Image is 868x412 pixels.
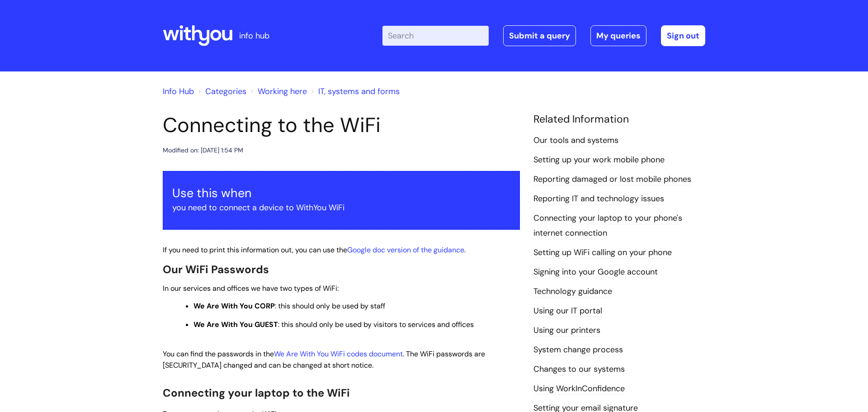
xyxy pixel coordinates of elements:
a: Changes to our systems [533,364,625,375]
span: Our WiFi Passwords [163,262,269,276]
p: info hub [239,28,269,43]
a: Reporting damaged or lost mobile phones [533,174,691,185]
a: Using our IT portal [533,305,602,317]
a: System change process [533,344,623,356]
span: If you need to print this information out, you can use the . [163,245,466,255]
li: IT, systems and forms [309,84,400,99]
li: Solution home [196,84,246,99]
a: Using our printers [533,325,600,336]
a: Info Hub [163,86,194,97]
strong: We Are With You CORP [193,301,275,311]
a: Sign out [661,25,705,46]
a: Technology guidance [533,286,612,298]
a: IT, systems and forms [318,86,400,97]
a: Reporting IT and technology issues [533,193,664,205]
input: Search [382,26,489,46]
div: | - [382,25,705,46]
a: Google doc version of the guidance [347,245,464,255]
a: We Are With You WiFi codes document [274,349,403,359]
li: Working here [249,84,307,99]
a: Submit a query [503,25,576,46]
div: Modified on: [DATE] 1:54 PM [163,145,243,156]
a: Our tools and systems [533,135,618,147]
span: You can find the passwords in the . The WiFi passwords are [SECURITY_DATA] changed and can be cha... [163,349,485,370]
h4: Related Information [533,113,705,126]
span: : this should only be used by staff [193,301,385,311]
a: My queries [590,25,646,46]
a: Working here [258,86,307,97]
span: Connecting your laptop to the WiFi [163,386,350,400]
span: In our services and offices we have two types of WiFi: [163,284,339,293]
a: Connecting your laptop to your phone's internet connection [533,213,682,239]
a: Setting up your work mobile phone [533,154,665,166]
strong: We Are With You GUEST [193,320,278,329]
h3: Use this when [172,186,510,200]
a: Using WorkInConfidence [533,383,625,395]
span: : this should only be used by visitors to services and offices [193,320,474,329]
a: Categories [205,86,246,97]
a: Setting up WiFi calling on your phone [533,247,672,259]
h1: Connecting to the WiFi [163,113,520,137]
p: you need to connect a device to WithYou WiFi [172,200,510,215]
a: Signing into your Google account [533,266,658,278]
